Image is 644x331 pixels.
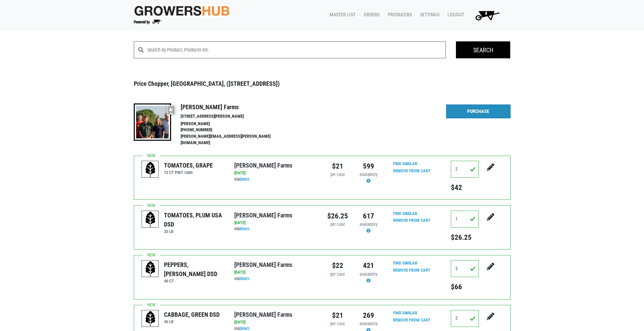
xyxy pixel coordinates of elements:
[147,41,446,58] input: Search by Product, Producer etc.
[451,161,479,178] input: Qty
[472,8,502,22] img: Cart
[234,269,317,276] div: [DATE]
[142,161,159,178] img: placeholder-variety-43d6402dacf2d531de610a020419775a.svg
[389,167,435,175] input: Remove From Cart
[164,319,220,324] h6: 45 LB
[239,276,250,281] a: Direct
[360,222,378,227] span: availability
[358,310,379,321] div: 269
[239,326,250,331] a: Direct
[485,11,487,16] span: 4
[389,217,435,225] input: Remove From Cart
[358,211,379,221] div: 617
[181,133,285,146] li: [PERSON_NAME][EMAIL_ADDRESS][PERSON_NAME][DOMAIN_NAME]
[234,162,292,169] a: [PERSON_NAME] Farms
[164,170,213,175] h6: 12 CT PINT clam
[234,319,317,326] div: [DATE]
[164,260,224,278] div: PEPPERS, [PERSON_NAME] DSD
[451,233,479,242] h5: $26.25
[327,271,348,278] div: per case
[134,20,162,24] img: Powered by Big Wheelbarrow
[451,310,479,327] input: Qty
[327,172,348,178] div: per case
[442,8,467,21] a: Logout
[239,226,250,231] a: Direct
[239,177,250,182] a: Direct
[451,183,479,192] h5: $42
[451,283,479,291] h5: $66
[164,278,224,284] h6: 40 CT
[164,229,224,234] h6: 25 LB
[324,8,358,21] a: Master List
[327,260,348,271] div: $22
[142,260,159,277] img: placeholder-variety-43d6402dacf2d531de610a020419775a.svg
[181,121,285,127] li: [PERSON_NAME]
[327,321,348,327] div: per case
[234,276,317,282] div: via
[358,161,379,172] div: 599
[451,260,479,277] input: Qty
[181,113,285,120] li: [STREET_ADDRESS][PERSON_NAME]
[234,170,317,176] div: [DATE]
[382,8,415,21] a: Producers
[451,211,479,228] input: Qty
[393,310,417,315] a: Find Similar
[327,221,348,228] div: per case
[446,104,511,119] a: Purchase
[142,211,159,228] img: placeholder-variety-43d6402dacf2d531de610a020419775a.svg
[360,172,378,177] span: availability
[327,310,348,321] div: $21
[142,310,159,327] img: placeholder-variety-43d6402dacf2d531de610a020419775a.svg
[234,261,292,268] a: [PERSON_NAME] Farms
[358,8,382,21] a: Orders
[134,80,511,87] h3: Price Chopper, [GEOGRAPHIC_DATA], ([STREET_ADDRESS])
[467,8,505,22] a: 4
[393,211,417,216] a: Find Similar
[389,267,435,274] input: Remove From Cart
[456,41,510,58] input: Search
[415,8,442,21] a: Settings
[164,211,224,229] div: TOMATOES, PLUM USA DSD
[181,103,285,111] h4: [PERSON_NAME] Farms
[234,311,292,318] a: [PERSON_NAME] Farms
[234,176,317,183] div: via
[234,212,292,219] a: [PERSON_NAME] Farms
[134,4,230,17] img: original-fc7597fdc6adbb9d0e2ae620e786d1a2.jpg
[327,211,348,221] div: $26.25
[360,272,378,277] span: availability
[358,260,379,271] div: 421
[360,321,378,326] span: availability
[393,161,417,166] a: Find Similar
[181,127,285,133] li: [PHONE_NUMBER]
[134,103,171,141] img: thumbnail-8a08f3346781c529aa742b86dead986c.jpg
[389,316,435,324] input: Remove From Cart
[327,161,348,172] div: $21
[164,161,213,170] div: TOMATOES, GRAPE
[164,310,220,319] div: CABBAGE, GREEN DSD
[393,260,417,266] a: Find Similar
[234,226,317,232] div: via
[234,220,317,226] div: [DATE]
